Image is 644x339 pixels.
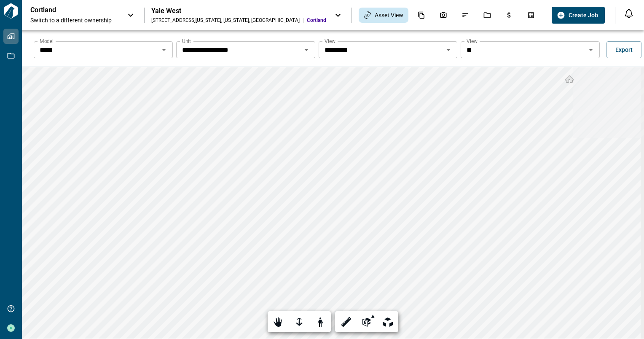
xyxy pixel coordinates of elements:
button: Open [443,44,454,56]
div: Documents [413,8,430,22]
div: Budgets [500,8,518,22]
label: View [325,38,335,45]
button: Open [158,44,170,56]
div: Photos [435,8,452,22]
span: Cortland [307,17,326,24]
button: Open [585,44,597,56]
label: View [467,38,478,45]
div: Takeoff Center [522,8,540,22]
div: Issues & Info [456,8,474,22]
span: Export [615,46,633,54]
label: Model [40,38,54,45]
div: Yale West [151,7,326,15]
button: Open notification feed [622,7,636,20]
label: Unit [182,38,191,45]
div: Asset View [359,8,408,23]
span: Asset View [375,11,403,19]
button: Create Job [552,7,605,24]
span: Create Job [569,11,598,19]
button: Export [606,41,641,58]
button: Open [301,44,312,56]
div: Jobs [478,8,496,22]
span: Switch to a different ownership [30,16,119,24]
p: Cortland [30,6,106,14]
div: [STREET_ADDRESS][US_STATE] , [US_STATE] , [GEOGRAPHIC_DATA] [151,17,300,24]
